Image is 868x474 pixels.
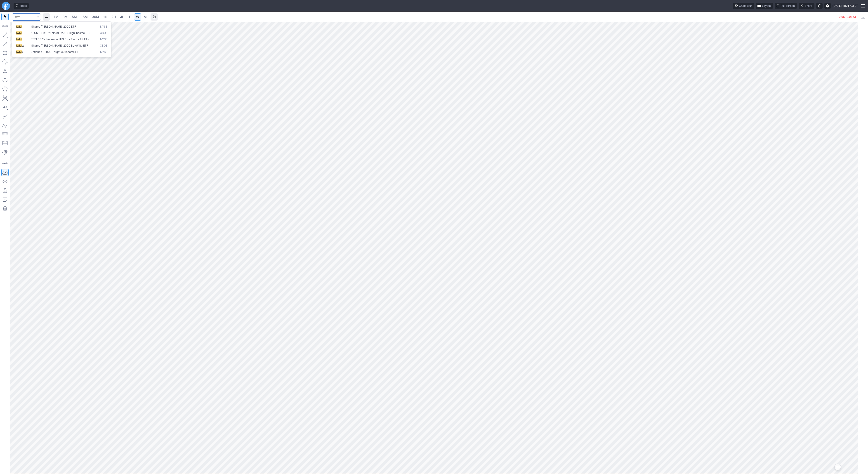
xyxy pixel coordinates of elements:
[1,196,9,203] button: Add note
[816,3,823,9] button: Toggle dark mode
[2,2,10,10] a: Finviz.com
[72,15,77,19] span: 5M
[43,13,50,21] button: Interval
[1,104,9,111] button: Text
[16,50,22,54] span: IWM
[833,4,858,8] span: [DATE] 11:01 AM ET
[54,15,58,19] span: 1M
[1,169,9,176] button: Drawings Autosave: On
[762,4,771,8] span: Layout
[92,15,99,19] span: 30M
[12,13,41,21] input: Search
[775,3,797,9] button: Full screen
[100,25,107,29] span: NYSE
[127,13,134,21] a: D
[1,13,9,20] button: Mouse
[100,31,107,35] span: CBOE
[136,15,139,19] span: W
[151,13,158,21] button: Range
[22,44,24,47] span: W
[22,31,22,35] span: I
[31,38,90,41] span: ETRACS 2x Leveraged US Size Factor TR ETN
[109,13,118,21] a: 2H
[739,4,752,8] span: Chart tour
[100,50,107,54] span: NYSE
[1,205,9,212] button: Remove all autosaved drawings
[129,15,131,19] span: D
[733,3,754,9] button: Chart tour
[1,22,9,29] button: Measure
[16,38,22,41] span: IWM
[835,464,841,470] button: Jump to the most recent bar
[859,13,867,21] button: Portfolio watchlist
[61,13,70,21] a: 3M
[1,113,9,120] button: Brush
[103,15,107,19] span: 1H
[1,85,9,93] button: Polygon
[14,3,29,9] button: Ideas
[1,122,9,129] button: Elliott waves
[12,21,111,57] div: Search
[756,3,773,9] button: Layout
[118,13,126,21] a: 4H
[52,13,60,21] a: 1M
[1,140,9,147] button: Position
[837,16,856,18] p: -0.05 (0.06%)
[31,25,76,28] span: iShares [PERSON_NAME] 2000 ETF
[34,13,40,21] button: Search
[16,44,22,47] span: IWM
[134,13,141,21] a: W
[63,15,68,19] span: 3M
[1,67,9,75] button: Triangle
[781,4,795,8] span: Full screen
[31,31,90,35] span: NEOS [PERSON_NAME] 2000 High Income ETF
[1,131,9,138] button: Fibonacci retracements
[111,15,116,19] span: 2H
[79,13,90,21] a: 15M
[16,31,22,35] span: IWM
[805,4,812,8] span: Share
[22,50,24,54] span: Y
[22,38,23,41] span: L
[1,40,9,47] button: Arrow
[1,149,9,156] button: Anchored VWAP
[824,3,831,9] button: Settings
[31,44,88,47] span: iShares [PERSON_NAME] 2000 BuyWrite ETF
[100,44,107,48] span: CBOE
[1,49,9,57] button: Rectangle
[1,160,9,167] button: Drawing mode: Single
[1,31,9,38] button: Line
[90,13,101,21] a: 30M
[1,76,9,84] button: Ellipse
[144,15,147,19] span: M
[70,13,79,21] a: 5M
[1,178,9,185] button: Hide drawings
[120,15,124,19] span: 4H
[31,50,80,54] span: Defiance R2000 Target 30 Income ETF
[20,4,27,8] span: Ideas
[1,187,9,194] button: Lock drawings
[799,3,814,9] button: Share
[16,25,22,28] span: IWM
[1,94,9,102] button: XABCD
[142,13,149,21] a: M
[101,13,109,21] a: 1H
[81,15,88,19] span: 15M
[1,58,9,66] button: Rotated rectangle
[100,38,107,41] span: NYSE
